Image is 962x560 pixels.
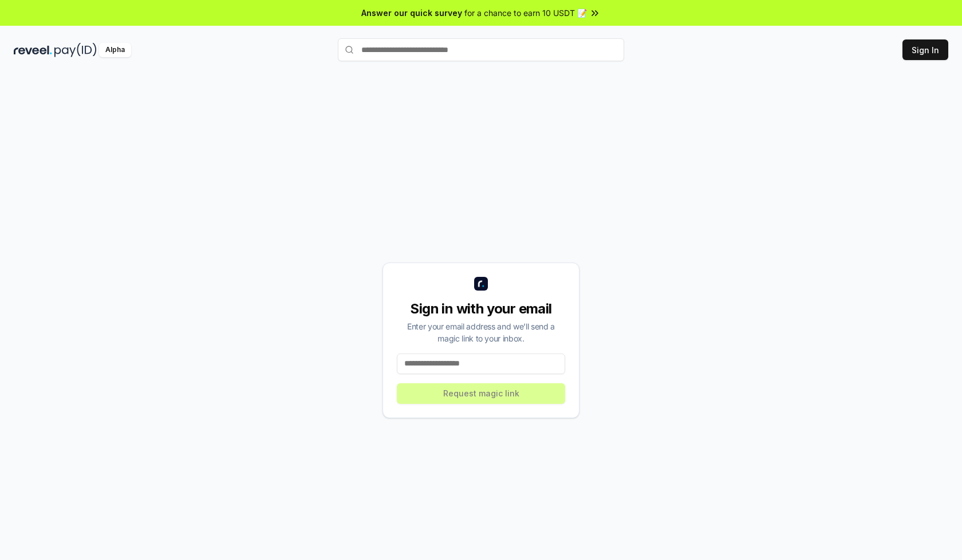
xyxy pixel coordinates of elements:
[902,39,948,60] button: Sign In
[397,320,565,344] div: Enter your email address and we’ll send a magic link to your inbox.
[474,277,488,291] img: logo_small
[361,7,462,19] span: Answer our quick survey
[397,300,565,318] div: Sign in with your email
[99,43,131,57] div: Alpha
[464,7,587,19] span: for a chance to earn 10 USDT 📝
[54,43,97,57] img: pay_id
[14,43,52,57] img: reveel_dark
